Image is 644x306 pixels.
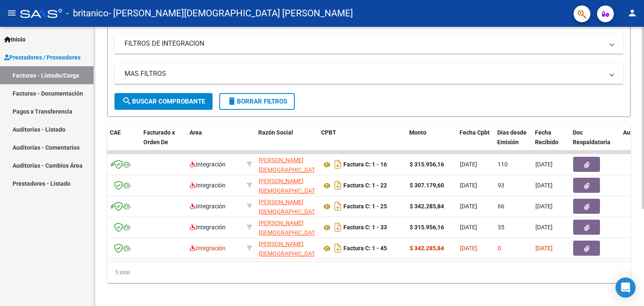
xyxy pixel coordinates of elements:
[114,64,623,84] mat-expansion-panel-header: MAS FILTROS
[343,182,387,189] strong: Factura C: 1 - 22
[122,96,132,106] mat-icon: search
[259,178,320,204] span: [PERSON_NAME][DEMOGRAPHIC_DATA] [PERSON_NAME]
[125,69,603,78] mat-panel-title: MAS FILTROS
[343,245,387,252] strong: Factura C: 1 - 45
[332,158,343,171] i: Descargar documento
[535,203,553,210] span: [DATE]
[114,93,213,110] button: Buscar Comprobante
[343,203,387,210] strong: Factura C: 1 - 25
[535,224,553,231] span: [DATE]
[107,262,631,283] div: 5 total
[332,241,343,255] i: Descargar documento
[122,98,205,105] span: Buscar Comprobante
[318,124,406,161] datatable-header-cell: CPBT
[460,129,490,136] span: Fecha Cpbt
[498,182,504,189] span: 93
[190,129,202,136] span: Area
[498,245,501,252] span: 0
[259,241,320,267] span: [PERSON_NAME][DEMOGRAPHIC_DATA] [PERSON_NAME]
[460,224,477,231] span: [DATE]
[532,124,569,161] datatable-header-cell: Fecha Recibido
[615,277,636,298] div: Open Intercom Messenger
[259,157,320,183] span: [PERSON_NAME][DEMOGRAPHIC_DATA] [PERSON_NAME]
[321,129,336,136] span: CPBT
[106,124,140,161] datatable-header-cell: CAE
[109,4,353,23] span: - [PERSON_NAME][DEMOGRAPHIC_DATA] [PERSON_NAME]
[190,224,226,231] span: Integración
[498,203,504,210] span: 66
[190,182,226,189] span: Integración
[4,53,80,62] span: Prestadores / Proveedores
[460,245,477,252] span: [DATE]
[259,199,320,225] span: [PERSON_NAME][DEMOGRAPHIC_DATA] [PERSON_NAME]
[190,203,226,210] span: Integración
[140,124,186,161] datatable-header-cell: Facturado x Orden De
[535,129,558,145] span: Fecha Recibido
[535,161,553,168] span: [DATE]
[410,182,444,189] strong: $ 307.179,60
[343,161,387,168] strong: Factura C: 1 - 16
[497,129,527,145] span: Días desde Emisión
[456,124,494,161] datatable-header-cell: Fecha Cpbt
[460,182,477,189] span: [DATE]
[7,8,17,18] mat-icon: menu
[410,245,444,252] strong: $ 342.285,84
[409,129,426,136] span: Monto
[66,4,109,23] span: - britanico
[498,161,508,168] span: 110
[125,39,603,48] mat-panel-title: FILTROS DE INTEGRACION
[227,98,287,105] span: Borrar Filtros
[259,220,320,246] span: [PERSON_NAME][DEMOGRAPHIC_DATA] [PERSON_NAME]
[219,93,295,110] button: Borrar Filtros
[110,129,121,136] span: CAE
[259,176,315,194] div: 20299464793
[190,161,226,168] span: Integración
[332,179,343,192] i: Descargar documento
[535,245,553,252] span: [DATE]
[410,161,444,168] strong: $ 315.956,16
[569,124,620,161] datatable-header-cell: Doc Respaldatoria
[190,245,226,252] span: Integración
[460,161,477,168] span: [DATE]
[259,218,315,236] div: 20299464793
[494,124,532,161] datatable-header-cell: Días desde Emisión
[410,203,444,210] strong: $ 342.285,84
[4,35,26,44] span: Inicio
[332,200,343,213] i: Descargar documento
[255,124,318,161] datatable-header-cell: Razón Social
[410,224,444,231] strong: $ 315.956,16
[573,129,610,145] span: Doc Respaldatoria
[332,220,343,234] i: Descargar documento
[114,34,623,54] mat-expansion-panel-header: FILTROS DE INTEGRACION
[460,203,477,210] span: [DATE]
[406,124,456,161] datatable-header-cell: Monto
[627,8,637,18] mat-icon: person
[227,96,237,106] mat-icon: delete
[186,124,243,161] datatable-header-cell: Area
[259,156,315,173] div: 20299464793
[343,224,387,231] strong: Factura C: 1 - 33
[143,129,175,145] span: Facturado x Orden De
[258,129,293,136] span: Razón Social
[498,224,504,231] span: 35
[535,182,553,189] span: [DATE]
[259,239,315,257] div: 20299464793
[259,197,315,215] div: 20299464793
